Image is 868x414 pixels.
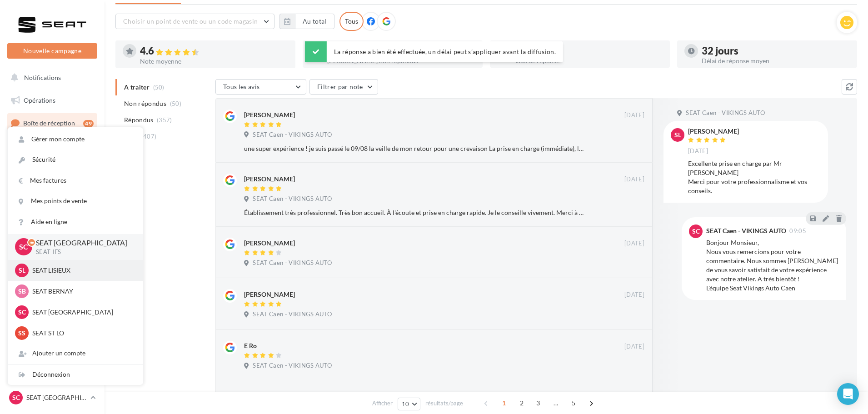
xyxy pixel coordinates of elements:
[624,343,644,351] span: [DATE]
[7,43,97,59] button: Nouvelle campagne
[18,287,26,296] span: SB
[372,399,393,408] span: Afficher
[5,182,99,201] a: Contacts
[566,396,581,410] span: 5
[309,79,378,95] button: Filtrer par note
[8,150,143,170] a: Sécurité
[5,68,95,87] button: Notifications
[32,329,132,338] p: SEAT ST LO
[674,130,681,140] span: SL
[8,129,143,150] a: Gérer mon compte
[624,111,644,120] span: [DATE]
[140,58,288,65] div: Note moyenne
[253,195,332,203] span: SEAT Caen - VIKINGS AUTO
[398,398,421,410] button: 10
[8,364,143,385] div: Déconnexion
[253,310,332,319] span: SEAT Caen - VIKINGS AUTO
[19,242,28,252] span: SC
[18,308,26,317] span: SC
[19,266,25,275] span: SL
[244,290,295,299] div: [PERSON_NAME]
[115,14,274,29] button: Choisir un point de vente ou un code magasin
[514,396,529,410] span: 2
[5,280,99,307] a: Campagnes DataOnDemand
[8,191,143,211] a: Mes points de vente
[12,393,20,402] span: SC
[702,46,850,56] div: 32 jours
[497,396,511,410] span: 1
[5,137,99,156] a: Visibilité en ligne
[32,266,132,275] p: SEAT LISIEUX
[141,133,157,140] span: (407)
[244,175,295,184] div: [PERSON_NAME]
[36,248,129,256] p: SEAT-IFS
[83,120,94,127] div: 49
[688,147,708,155] span: [DATE]
[688,159,821,195] div: Excellente prise en charge par Mr [PERSON_NAME] Merci pour votre professionnalisme et vos conseils.
[624,291,644,299] span: [DATE]
[702,58,850,64] div: Délai de réponse moyen
[124,99,166,108] span: Non répondus
[157,116,172,124] span: (357)
[123,17,258,25] span: Choisir un point de vente ou un code magasin
[531,396,545,410] span: 3
[688,128,739,135] div: [PERSON_NAME]
[514,58,663,64] div: Taux de réponse
[624,239,644,248] span: [DATE]
[253,362,332,370] span: SEAT Caen - VIKINGS AUTO
[244,208,585,217] div: Établissement très professionnel. Très bon accueil. À l'écoute et prise en charge rapide. Je le c...
[279,14,334,29] button: Au total
[837,383,859,405] div: Open Intercom Messenger
[425,399,463,408] span: résultats/page
[32,308,132,317] p: SEAT [GEOGRAPHIC_DATA]
[244,341,257,350] div: E Ro
[124,115,154,125] span: Répondus
[706,238,839,293] div: Bonjour Monsieur, Nous vous remercions pour votre commentaire. Nous sommes [PERSON_NAME] de vous ...
[140,46,288,56] div: 4.6
[624,175,644,184] span: [DATE]
[170,100,181,107] span: (50)
[7,389,97,406] a: SC SEAT [GEOGRAPHIC_DATA]
[686,109,765,117] span: SEAT Caen - VIKINGS AUTO
[5,205,99,224] a: Médiathèque
[339,12,364,31] div: Tous
[789,228,806,234] span: 09:05
[5,160,99,179] a: Campagnes
[24,74,61,81] span: Notifications
[244,239,295,248] div: [PERSON_NAME]
[402,400,409,408] span: 10
[32,287,132,296] p: SEAT BERNAY
[5,91,99,110] a: Opérations
[253,259,332,267] span: SEAT Caen - VIKINGS AUTO
[706,228,786,234] div: SEAT Caen - VIKINGS AUTO
[549,396,563,410] span: ...
[244,110,295,120] div: [PERSON_NAME]
[223,83,260,90] span: Tous les avis
[215,79,306,95] button: Tous les avis
[8,212,143,232] a: Aide en ligne
[5,227,99,246] a: Calendrier
[23,119,75,127] span: Boîte de réception
[244,144,585,153] div: une super expérience ! je suis passé le 09/08 la veille de mon retour pour une crevaison La prise...
[8,343,143,364] div: Ajouter un compte
[5,249,99,276] a: PLV et print personnalisable
[253,131,332,139] span: SEAT Caen - VIKINGS AUTO
[26,393,87,402] p: SEAT [GEOGRAPHIC_DATA]
[305,41,563,62] div: La réponse a bien été effectuée, un délai peut s’appliquer avant la diffusion.
[5,113,99,133] a: Boîte de réception49
[514,46,663,56] div: 88 %
[692,227,700,236] span: SC
[36,238,129,248] p: SEAT [GEOGRAPHIC_DATA]
[24,96,55,104] span: Opérations
[8,170,143,191] a: Mes factures
[295,14,334,29] button: Au total
[18,329,25,338] span: SS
